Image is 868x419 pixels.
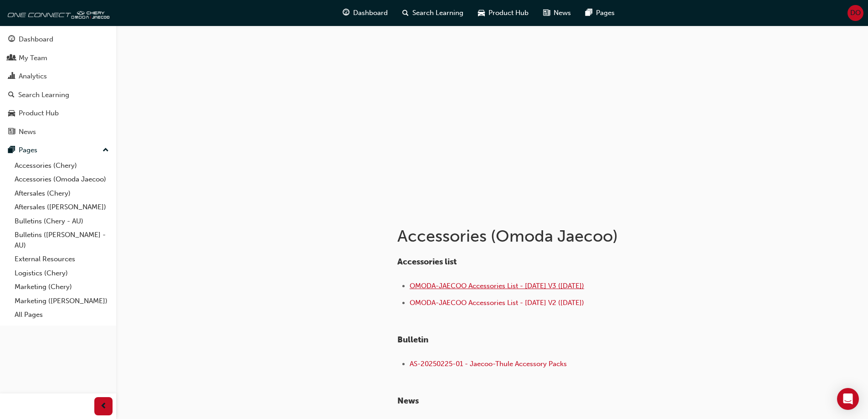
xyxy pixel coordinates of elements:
span: news-icon [8,128,15,136]
span: DO [850,8,861,18]
a: Analytics [4,68,113,85]
a: External Resources [11,252,113,266]
a: Accessories (Omoda Jaecoo) [11,172,113,186]
span: guage-icon [343,7,349,19]
a: Marketing ([PERSON_NAME]) [11,294,113,308]
span: prev-icon [100,401,107,412]
a: Logistics (Chery) [11,266,113,280]
span: pages-icon [586,7,592,19]
span: pages-icon [8,146,15,155]
div: Search Learning [18,90,69,100]
span: up-icon [103,145,109,156]
button: DO [847,5,863,21]
a: Search Learning [4,87,113,103]
a: Aftersales ([PERSON_NAME]) [11,200,113,214]
span: car-icon [478,7,485,19]
div: My Team [19,53,47,63]
span: news-icon [543,7,550,19]
h1: Accessories (Omoda Jaecoo) [397,226,696,246]
div: Product Hub [19,108,59,119]
div: Pages [19,145,37,155]
a: Dashboard [4,31,113,48]
span: Search Learning [412,8,463,18]
span: Product Hub [488,8,529,18]
a: My Team [4,50,113,67]
span: car-icon [8,109,15,118]
a: OMODA-JAECOO Accessories List - [DATE] V3 ([DATE]) [410,282,584,290]
button: Pages [4,142,113,159]
div: News [19,127,36,137]
span: guage-icon [8,36,15,44]
a: guage-iconDashboard [335,4,395,22]
a: Bulletins (Chery - AU) [11,214,113,228]
a: search-iconSearch Learning [395,4,471,22]
div: Analytics [19,71,47,82]
div: Open Intercom Messenger [837,388,859,410]
a: Marketing (Chery) [11,280,113,294]
a: pages-iconPages [578,4,622,22]
a: Accessories (Chery) [11,159,113,173]
span: News [554,8,571,18]
span: chart-icon [8,72,15,81]
span: ​News [397,396,419,406]
span: Dashboard [353,8,388,18]
span: Pages [596,8,615,18]
span: Bulletin [397,335,428,345]
img: oneconnect [5,4,109,22]
a: Bulletins ([PERSON_NAME] - AU) [11,228,113,252]
a: car-iconProduct Hub [471,4,536,22]
a: News [4,124,113,140]
a: news-iconNews [536,4,578,22]
button: DashboardMy TeamAnalyticsSearch LearningProduct HubNews [4,29,113,142]
span: search-icon [8,91,15,99]
span: people-icon [8,54,15,62]
span: search-icon [402,7,409,19]
a: Product Hub [4,105,113,122]
a: AS-20250225-01 - Jaecoo-Thule Accessory Packs [410,360,567,368]
span: Accessories list [397,257,457,267]
a: OMODA-JAECOO Accessories List - [DATE] V2 ([DATE]) [410,299,584,307]
a: Aftersales (Chery) [11,186,113,201]
div: Dashboard [19,34,53,45]
a: All Pages [11,308,113,322]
